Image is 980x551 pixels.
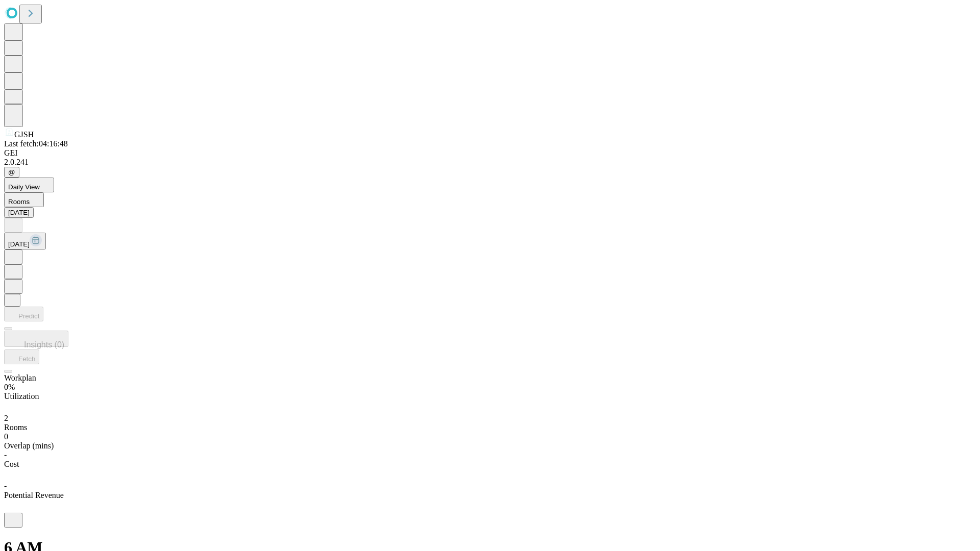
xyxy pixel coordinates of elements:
button: @ [4,167,19,178]
button: [DATE] [4,233,46,249]
span: - [4,482,7,490]
span: [DATE] [8,240,30,248]
span: Workplan [4,373,36,382]
span: Potential Revenue [4,491,64,499]
span: 0% [4,383,15,391]
span: Rooms [8,198,30,206]
span: - [4,450,7,459]
span: Overlap (mins) [4,441,54,450]
button: Predict [4,307,43,321]
span: Cost [4,460,19,468]
div: GEI [4,148,976,158]
button: Rooms [4,192,44,207]
span: Rooms [4,423,27,432]
button: [DATE] [4,207,34,218]
button: Daily View [4,178,54,192]
span: Last fetch: 04:16:48 [4,139,68,148]
span: 2 [4,414,8,422]
span: GJSH [14,130,34,139]
span: 0 [4,432,8,441]
span: Daily View [8,183,40,191]
span: Insights (0) [24,340,64,349]
div: 2.0.241 [4,158,976,167]
span: @ [8,168,15,176]
button: Insights (0) [4,331,68,347]
span: Utilization [4,392,39,400]
button: Fetch [4,349,39,364]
